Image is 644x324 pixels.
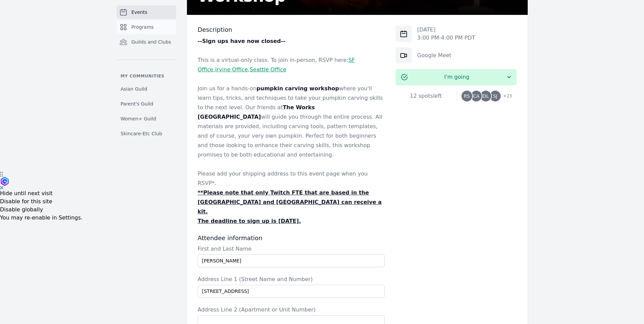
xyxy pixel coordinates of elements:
[198,245,385,253] label: First and Last Name
[117,128,176,140] a: Skincare-Etc Club
[417,52,451,59] a: Google Meet
[198,55,385,74] p: This is a virtual-only class. To join in-person, RSVP here: , ,
[198,189,382,215] u: **Please note that only Twitch FTE that are based in the [GEOGRAPHIC_DATA] and [GEOGRAPHIC_DATA] ...
[198,306,385,314] label: Address Line 2 (Apartment or Unit Number)
[215,66,248,73] a: Irvine Office
[117,5,176,19] a: Events
[249,66,286,73] a: Seattle Office
[117,98,176,110] a: Parent's Guild
[121,86,147,92] span: Asian Guild
[121,130,162,137] span: Skincare-Etc Club
[121,115,156,122] span: Women+ Guild
[499,92,512,101] span: + 23
[396,92,456,100] div: 12 spots left
[198,26,385,34] h3: Description
[121,100,153,107] span: Parent's Guild
[132,9,147,16] span: Events
[117,35,176,49] a: Guilds and Clubs
[117,73,176,79] p: My communities
[198,218,301,224] u: The deadline to sign up is [DATE].
[198,234,385,242] h3: Attendee information
[463,94,470,98] span: RS
[198,38,285,44] strong: --Sign ups have now closed--
[132,24,154,30] span: Programs
[473,94,479,98] span: CA
[117,83,176,95] a: Asian Guild
[257,85,339,92] strong: pumpkin carving workshop
[198,169,385,188] p: Please add your shipping address to this event page when you RSVP*.
[408,73,506,81] span: I'm going
[117,20,176,34] a: Programs
[417,26,475,34] p: [DATE]
[417,34,475,42] p: 3:00 PM - 4:00 PM PDT
[198,84,385,160] p: Join us for a hands-on where you'll learn tips, tricks, and techniques to take your pumpkin carvi...
[396,69,517,85] button: I'm going
[117,5,176,140] nav: Sidebar
[482,94,489,98] span: DL
[493,94,497,98] span: SJ
[132,39,171,45] span: Guilds and Clubs
[117,113,176,125] a: Women+ Guild
[198,275,385,283] label: Address Line 1 (Street Name and Number)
